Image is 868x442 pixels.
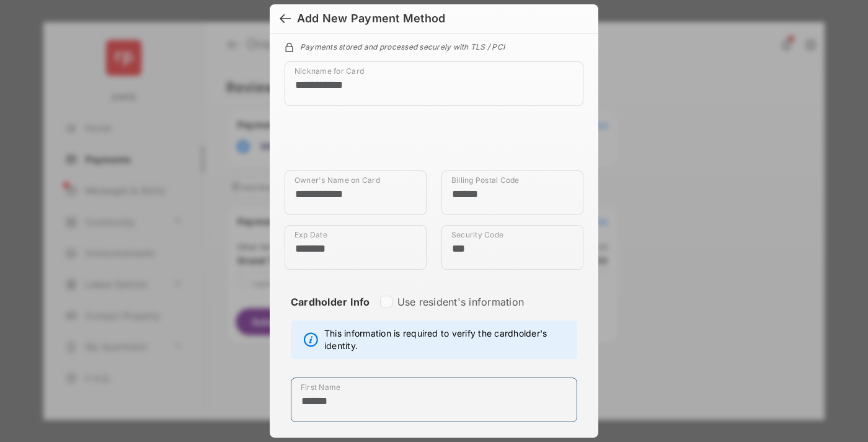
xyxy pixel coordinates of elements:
[397,296,524,308] label: Use resident's information
[324,327,570,352] span: This information is required to verify the cardholder's identity.
[291,296,370,330] strong: Cardholder Info
[285,40,583,51] div: Payments stored and processed securely with TLS / PCI
[297,12,445,25] div: Add New Payment Method
[285,116,583,170] iframe: Credit card field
